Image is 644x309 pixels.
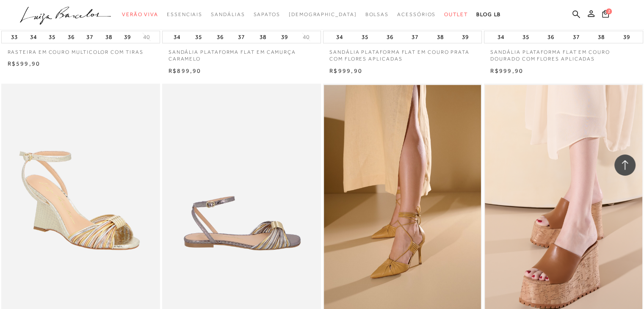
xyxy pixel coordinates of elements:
button: 38 [595,31,607,43]
span: Outlet [444,11,468,17]
a: categoryNavScreenReaderText [444,7,468,22]
button: 34 [334,31,345,43]
button: 36 [214,31,226,43]
button: 39 [122,31,133,43]
span: 2 [606,8,612,14]
span: R$899,90 [169,67,202,74]
button: 34 [28,31,39,43]
button: 33 [8,31,20,43]
span: [DEMOGRAPHIC_DATA] [289,11,357,17]
a: categoryNavScreenReaderText [122,7,158,22]
span: R$599,90 [8,60,41,67]
button: 39 [620,31,632,43]
span: R$999,90 [329,67,362,74]
span: Sandálias [211,11,245,17]
a: SANDÁLIA PLATAFORMA FLAT EM COURO DOURADO COM FLORES APLICADAS [484,44,643,63]
span: Bolsas [365,11,389,17]
a: categoryNavScreenReaderText [167,7,202,22]
button: 35 [359,31,371,43]
a: BLOG LB [476,7,501,22]
span: Acessórios [397,11,436,17]
a: categoryNavScreenReaderText [397,7,436,22]
a: categoryNavScreenReaderText [253,7,280,22]
button: 39 [279,31,290,43]
a: noSubCategoriesText [289,7,357,22]
a: SANDÁLIA PLATAFORMA FLAT EM CAMURÇA CARAMELO [162,44,321,63]
button: 34 [171,31,183,43]
button: 40 [300,33,312,41]
button: 38 [434,31,446,43]
button: 35 [193,31,205,43]
button: 37 [235,31,247,43]
button: 38 [257,31,269,43]
button: 36 [545,31,557,43]
button: 2 [600,9,611,21]
button: 36 [65,31,77,43]
button: 38 [103,31,115,43]
button: 35 [46,31,58,43]
a: categoryNavScreenReaderText [211,7,245,22]
button: 40 [141,33,152,41]
button: 37 [570,31,582,43]
button: 37 [84,31,96,43]
span: BLOG LB [476,11,501,17]
button: 35 [520,31,532,43]
span: Essenciais [167,11,202,17]
a: SANDÁLIA PLATAFORMA FLAT EM COURO PRATA COM FLORES APLICADAS [323,44,482,63]
button: 37 [409,31,421,43]
button: 39 [459,31,471,43]
span: Verão Viva [122,11,158,17]
button: 34 [495,31,506,43]
a: categoryNavScreenReaderText [365,7,389,22]
button: 36 [384,31,396,43]
span: R$999,90 [490,67,523,74]
a: RASTEIRA EM COURO MULTICOLOR COM TIRAS [1,44,160,56]
span: Sapatos [253,11,280,17]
